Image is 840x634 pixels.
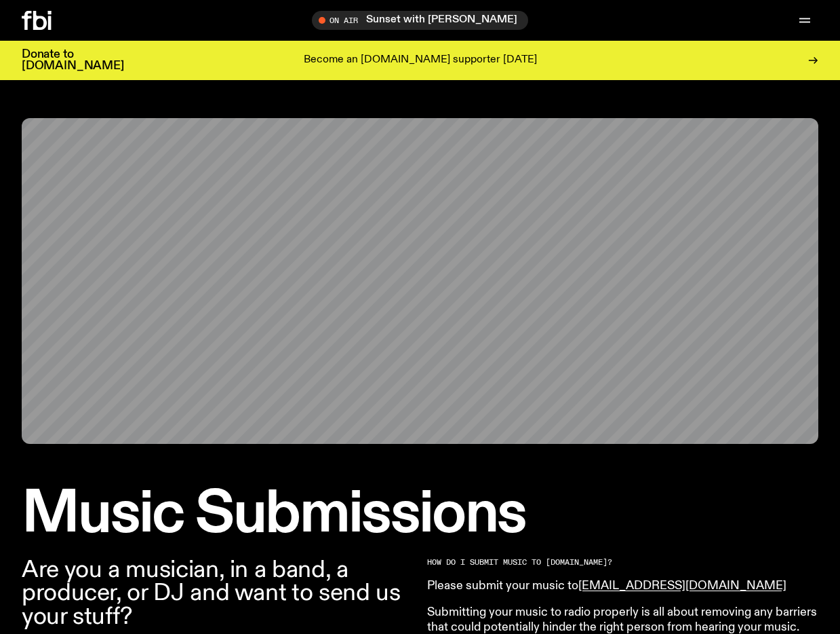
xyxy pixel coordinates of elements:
button: On AirSunset with [PERSON_NAME] [312,11,528,30]
p: Are you a musician, in a band, a producer, or DJ and want to send us your stuff? [22,559,414,629]
p: Become an [DOMAIN_NAME] supporter [DATE] [304,54,537,67]
p: Please submit your music to [427,579,818,594]
h2: HOW DO I SUBMIT MUSIC TO [DOMAIN_NAME]? [427,559,818,566]
a: [EMAIL_ADDRESS][DOMAIN_NAME] [578,580,786,592]
h1: Music Submissions [22,487,818,542]
h3: Donate to [DOMAIN_NAME] [22,49,124,72]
